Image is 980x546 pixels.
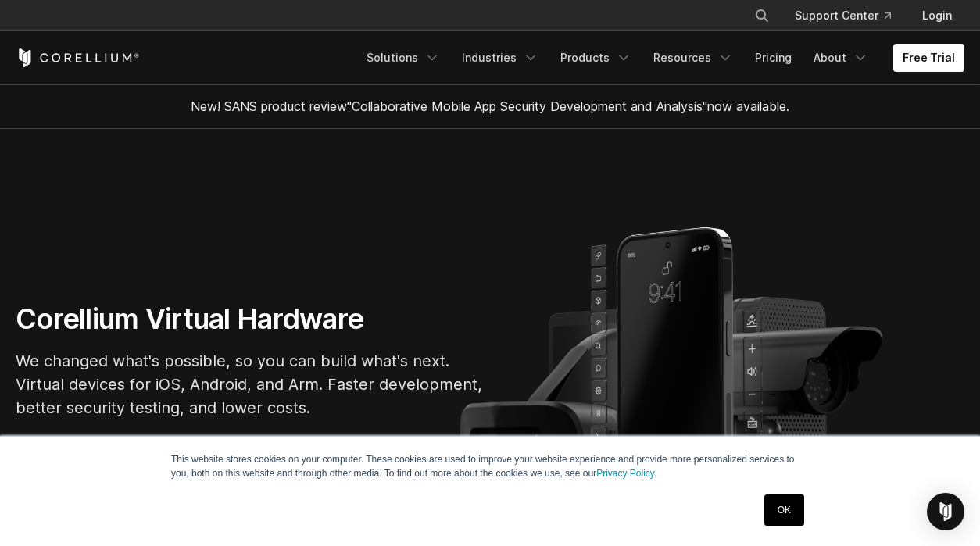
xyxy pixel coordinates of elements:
[927,493,964,530] div: Open Intercom Messenger
[16,349,485,419] p: We changed what's possible, so you can build what's next. Virtual devices for iOS, Android, and A...
[804,44,878,72] a: About
[782,2,903,30] a: Support Center
[644,44,742,72] a: Resources
[551,44,641,72] a: Products
[748,2,776,30] button: Search
[764,494,804,526] a: OK
[735,2,964,30] div: Navigation Menu
[357,44,964,72] div: Navigation Menu
[191,98,789,114] span: New! SANS product review now available.
[893,44,964,72] a: Free Trial
[746,44,801,72] a: Pricing
[357,44,449,72] a: Solutions
[171,452,809,480] p: This website stores cookies on your computer. These cookies are used to improve your website expe...
[596,468,656,479] a: Privacy Policy.
[910,2,964,30] a: Login
[347,98,707,114] a: "Collaborative Mobile App Security Development and Analysis"
[452,44,548,72] a: Industries
[16,48,140,67] a: Corellium Home
[16,302,485,337] h1: Corellium Virtual Hardware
